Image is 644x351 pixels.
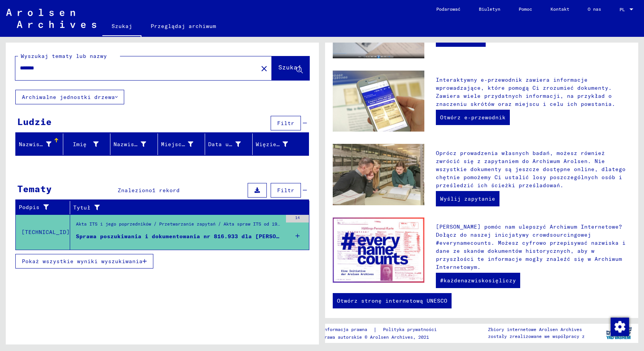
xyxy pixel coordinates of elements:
font: Pokaż wszystkie wyniki wyszukiwania [22,258,143,265]
a: Otwórz stronę internetową UNESCO [333,293,452,308]
font: Wyszukaj tematy lub nazwy [21,53,107,59]
font: Pomoc [519,6,532,12]
button: Pokaż wszystkie wyniki wyszukiwania [15,254,153,269]
img: yv_logo.png [605,323,633,343]
font: Tematy [17,183,52,194]
font: zostały zrealizowane we współpracy z [488,333,585,339]
font: Otwórz stronę internetową UNESCO [337,297,447,304]
a: Wyślij zapytanie [436,191,499,206]
mat-header-cell: Data urodzenia [205,133,253,155]
font: Polityka prywatności [383,326,437,332]
a: Polityka prywatności [377,326,446,334]
font: Ludzie [17,116,52,127]
font: 14 [295,215,300,220]
font: [TECHNICAL_ID] [21,229,70,236]
button: Jasne [256,61,272,76]
mat-header-cell: Więzień nr [253,133,309,155]
div: Podpis [19,201,70,214]
mat-header-cell: Miejsce urodzenia [158,133,205,155]
mat-icon: close [260,64,269,73]
font: 1 rekord [152,187,180,194]
font: Imię [73,141,87,148]
button: Szukaj [272,56,309,80]
mat-header-cell: Imię [63,133,111,155]
font: Interaktywny e-przewodnik zawiera informacje wprowadzające, które pomogą Ci zrozumieć dokumenty. ... [436,76,615,107]
a: Informacja prawna [322,326,373,334]
a: #każdenazwiskosięliczy [436,273,520,288]
a: Szukaj [102,17,141,37]
font: Oprócz prowadzenia własnych badań, możesz również zwrócić się z zapytaniem do Archiwum Arolsen. N... [436,150,626,189]
font: Archiwalne jednostki drzewa [22,94,115,101]
a: Przeglądaj archiwum [141,17,225,35]
font: Wyślij zapytanie [440,195,495,202]
div: Nazwisko [19,138,63,150]
font: Filtr [277,187,294,194]
font: [PERSON_NAME] pomóc nam ulepszyć Archiwum Internetowe? Dołącz do naszej inicjatywy crowdsourcingo... [436,223,626,270]
font: Informacja prawna [322,326,367,332]
div: Więzień nr [256,138,300,150]
img: eguide.jpg [333,71,424,132]
font: Zbiory internetowe Arolsen Archives [488,326,582,332]
font: Szukaj [278,63,301,71]
font: Podpis [19,204,39,211]
a: Otwórz e-przewodnik [436,110,510,125]
button: Filtr [271,183,301,198]
font: Kontakt [550,6,569,12]
button: Archiwalne jednostki drzewa [15,90,124,104]
font: #każdenazwiskosięliczy [440,277,516,284]
font: Prawa autorskie © Arolsen Archives, 2021 [322,334,429,340]
font: Sprawa poszukiwania i dokumentowania nr 816.933 dla [PERSON_NAME], [PERSON_NAME]. [DATE] r. [76,233,390,240]
div: Imię [66,138,110,150]
img: Zmiana zgody [611,318,629,336]
font: Tytuł [73,204,90,211]
font: Miejsce urodzenia [161,141,220,148]
div: Nazwisko panieńskie [113,138,158,150]
font: Znaleziono [118,187,152,194]
mat-header-cell: Nazwisko panieńskie [110,133,158,155]
font: Nazwisko [19,141,46,148]
button: Filtr [271,116,301,130]
font: Filtr [277,120,294,127]
font: PL [619,7,625,12]
font: Przeglądaj archiwum [151,23,216,30]
font: Szukaj [112,23,132,30]
img: inquiries.jpg [333,144,424,205]
font: | [373,326,377,333]
font: Nazwisko panieńskie [113,141,179,148]
font: Data urodzenia [208,141,256,148]
font: Biuletyn [479,6,500,12]
div: Miejsce urodzenia [161,138,205,150]
font: O nas [588,6,601,12]
font: Podarować [436,6,460,12]
img: Arolsen_neg.svg [6,9,96,28]
div: Tytuł [73,201,300,214]
font: Otwórz wideo [440,36,481,43]
font: Otwórz e-przewodnik [440,114,506,121]
img: enc.jpg [333,218,424,283]
font: Więzień nr [256,141,290,148]
mat-header-cell: Nazwisko [16,133,63,155]
div: Data urodzenia [208,138,252,150]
